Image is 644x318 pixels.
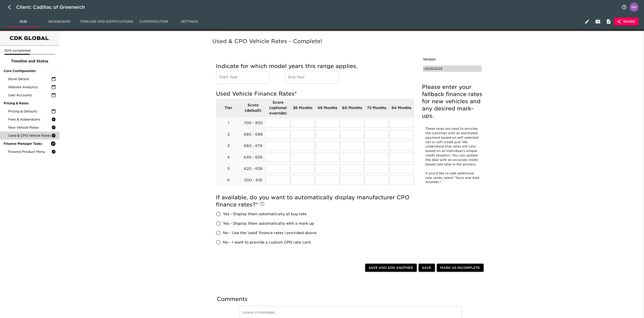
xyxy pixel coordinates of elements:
button: Mark as Incomplete [437,264,484,272]
button: Edit Hub [582,16,593,27]
p: 72 Months [365,105,389,111]
span: Mark as Incomplete [440,265,480,271]
h5: Used & CPO Vehicle Rates - Complete! [213,38,489,45]
span: Hub [8,19,39,24]
p: 620 - 639 [241,166,266,171]
p: 660 - 679 [241,143,266,149]
span: Used & CPO Vehicle Rates [8,133,51,138]
button: Client View [593,16,603,27]
div: • 20202025 [424,66,475,71]
p: 700 - 850 [241,120,266,126]
span: No - Use the 'used' finance rates I provided above [223,230,317,236]
span: Pricing & Defaults [8,109,51,114]
span: Pricing & Rates [4,101,56,105]
p: 1 [216,120,241,126]
h6: Version: [423,57,482,62]
p: 60 Months [340,105,364,111]
button: Share [614,18,639,26]
p: 84 Months [389,105,414,111]
img: Profile [630,3,639,12]
span: Share [618,19,635,24]
span: Fees & Addendums [8,117,51,122]
span: Save and Add Another [369,265,413,271]
p: 640 - 659 [241,155,266,160]
p: 680 - 699 [241,132,266,137]
p: 500 - 619 [241,178,266,183]
p: 4 [216,155,241,160]
p: Tier [216,105,241,111]
span: Customization [138,19,169,24]
span: Store Details [8,77,51,81]
p: Score (default) [241,103,266,113]
div: Client: Cadillac of Greenwich [16,4,91,11]
h5: Comments [217,296,485,303]
p: 36 Months [290,105,315,111]
span: Yes - Display them automatically with a mark up [223,221,314,226]
span: Save [422,265,431,271]
span: Website Analytics [8,85,51,89]
span: Core Configuration [4,69,56,73]
p: Score (optional override) [266,100,290,116]
span: No - I want to provide a custom CPO rate card [223,240,311,245]
p: 2 [216,132,241,137]
p: 5 [216,166,241,171]
p: 50% completed [4,48,55,53]
span: New Vehicle Rates [8,125,51,130]
span: If you’d like to add additional rate cards, select “Save and Add Another." [426,171,480,184]
p: 3 [216,143,241,149]
h5: Please enter your fallback finance rates for new vehicles and any desired mark-ups. [422,83,483,119]
span: Settings [174,19,205,24]
button: Save [419,264,435,272]
button: Internal Notes and Comments [603,16,614,27]
span: User Accounts [8,93,51,97]
span: Finance Product Menu [8,149,51,154]
span: Timeline and Status [4,59,56,64]
h5: If available, do you want to automatically display manufacturer CPO finance rates? [216,194,414,208]
span: Finance Manager Tasks [4,141,51,146]
span: Timeline and Notifications [80,19,133,24]
h5: Indicate for which model years this range applies. [216,63,414,70]
button: Save and Add Another [365,264,417,272]
p: 48 Months [315,105,340,111]
button: notifications [619,2,630,13]
h5: Used Vehicle Finance Rates [216,90,414,97]
span: Dashboard [44,19,75,24]
p: 6 [216,178,241,183]
span: These rates are used to provide the customer with an estimated payment based on self-selected tie... [426,127,479,166]
div: •20202025 [423,66,482,72]
span: Yes - Display them automatically at buy rate [223,211,307,217]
